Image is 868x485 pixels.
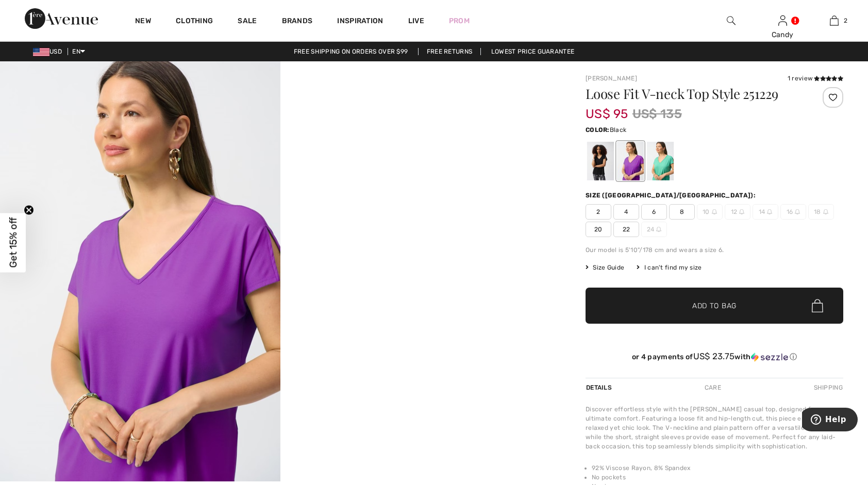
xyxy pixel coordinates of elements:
img: My Bag [830,14,839,27]
div: Our model is 5'10"/178 cm and wears a size 6. [586,245,843,255]
span: 12 [725,204,750,220]
a: Clothing [176,16,213,27]
img: ring-m.svg [739,209,744,214]
video: Your browser does not support the video tag. [280,61,561,202]
span: Get 15% off [7,218,19,268]
div: Discover effortless style with the [PERSON_NAME] casual top, designed for ultimate comfort. Featu... [586,405,843,451]
div: Black [587,142,614,180]
div: I can't find my size [637,263,702,272]
h1: Loose Fit V-neck Top Style 251229 [586,87,800,101]
span: 14 [753,204,778,220]
span: Color: [586,126,610,133]
a: Free Returns [418,48,481,55]
iframe: Opens a widget where you can find more information [802,408,858,433]
div: 1 review [788,74,843,83]
button: Close teaser [24,205,34,215]
div: Garden green [647,142,674,180]
div: or 4 payments of with [586,352,843,362]
img: ring-m.svg [712,209,717,214]
a: Sign In [778,15,787,25]
div: Care [696,378,730,397]
span: Black [610,126,627,133]
div: or 4 payments ofUS$ 23.75withSezzle Click to learn more about Sezzle [586,352,843,365]
img: 1ère Avenue [25,8,98,29]
img: US Dollar [33,48,49,56]
a: Sale [238,16,257,27]
span: 18 [808,204,834,220]
span: Size Guide [586,263,624,272]
img: Bag.svg [812,299,823,312]
span: 22 [613,222,639,237]
a: New [135,16,151,27]
a: 2 [809,14,859,27]
img: Sezzle [751,353,788,362]
a: Live [408,15,424,26]
img: ring-m.svg [823,209,828,214]
a: [PERSON_NAME] [586,75,637,82]
span: 8 [669,204,695,220]
span: US$ 23.75 [693,351,735,361]
img: search the website [727,14,736,27]
div: Details [586,378,614,397]
span: 24 [641,222,667,237]
span: Inspiration [337,16,383,27]
div: Shipping [811,378,843,397]
li: No pockets [592,473,843,482]
img: ring-m.svg [656,227,661,232]
a: Prom [449,15,470,26]
span: 20 [586,222,611,237]
span: 2 [844,16,847,25]
a: Free shipping on orders over $99 [286,48,416,55]
div: Candy [757,29,808,40]
div: Purple orchid [617,142,644,180]
span: EN [72,48,85,55]
span: USD [33,48,66,55]
div: Size ([GEOGRAPHIC_DATA]/[GEOGRAPHIC_DATA]): [586,191,758,200]
img: ring-m.svg [767,209,772,214]
img: ring-m.svg [795,209,800,214]
span: 4 [613,204,639,220]
span: US$ 95 [586,96,628,121]
img: My Info [778,14,787,27]
li: 92% Viscose Rayon, 8% Spandex [592,463,843,473]
button: Add to Bag [586,288,843,324]
a: Lowest Price Guarantee [483,48,583,55]
span: 16 [780,204,806,220]
span: Add to Bag [692,300,737,311]
span: 2 [586,204,611,220]
a: Brands [282,16,313,27]
span: 6 [641,204,667,220]
span: US$ 135 [632,105,682,123]
span: 10 [697,204,723,220]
